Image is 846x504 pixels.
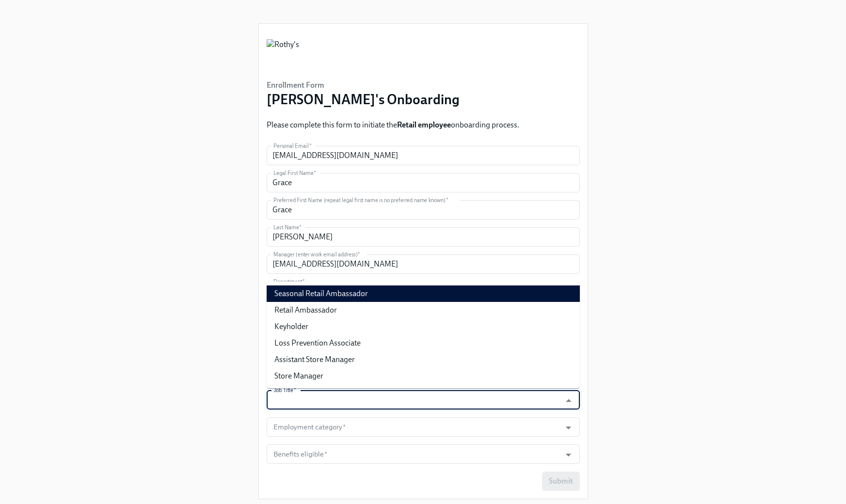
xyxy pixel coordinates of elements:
button: Close [561,393,576,408]
h6: Enrollment Form [267,80,460,91]
strong: Retail employee [397,120,451,129]
p: Please complete this form to initiate the onboarding process. [267,120,519,130]
li: Keyholder [267,318,580,335]
li: Retail Ambassador [267,302,580,318]
li: Assistant Store Manager [267,351,580,368]
button: Open [561,447,576,462]
li: Loss Prevention Associate [267,335,580,351]
button: Open [561,420,576,435]
img: Rothy's [267,39,299,68]
li: Store Manager [267,368,580,384]
li: Seasonal Retail Ambassador [267,285,580,302]
h3: [PERSON_NAME]'s Onboarding [267,91,460,108]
